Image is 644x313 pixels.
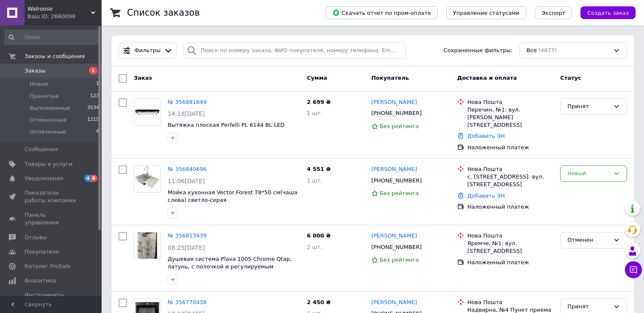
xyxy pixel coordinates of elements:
[453,10,520,16] span: Управление статусами
[168,178,205,184] span: 11:06[DATE]
[444,47,513,55] span: Сохраненные фильтры:
[467,240,553,255] div: Яремче, №1: вул. [STREET_ADDRESS]
[25,53,85,60] span: Заказы и сообщения
[307,110,322,116] span: 1 шт.
[25,277,56,285] span: Аналитика
[134,75,152,81] span: Заказ
[467,133,505,139] a: Добавить ЭН
[371,299,417,307] a: [PERSON_NAME]
[467,299,553,306] div: Нова Пошта
[168,99,207,105] a: № 356881649
[138,232,158,259] img: Фото товару
[307,299,331,305] span: 2 450 ₴
[168,299,207,305] a: № 356770438
[134,99,160,125] img: Фото товару
[168,110,205,117] span: 14:18[DATE]
[560,75,581,81] span: Статус
[467,98,553,106] div: Нова Пошта
[527,47,537,55] span: Все
[467,259,553,266] div: Наложенный платеж
[380,190,419,196] span: Без рейтинга
[168,244,205,251] span: 08:25[DATE]
[380,257,419,263] span: Без рейтинга
[332,9,431,17] span: Скачать отчет по пром-оплате
[134,166,160,192] img: Фото товару
[127,8,200,18] h1: Список заказов
[168,122,285,128] a: Вытяжка плоская Perfelli PL 6144 BL LED
[87,116,99,124] span: 1215
[467,203,553,211] div: Наложенный платеж
[370,108,423,119] div: [PHONE_NUMBER]
[467,173,553,188] div: с. [STREET_ADDRESS]: вул. [STREET_ADDRESS]
[307,75,327,81] span: Сумма
[371,75,409,81] span: Покупатель
[168,232,207,239] a: № 356813439
[25,160,72,168] span: Товары и услуги
[30,80,48,88] span: Новые
[307,232,331,239] span: 6 000 ₴
[135,47,161,55] span: Фильтры
[307,244,322,250] span: 2 шт.
[25,145,58,153] span: Сообщения
[542,10,565,16] span: Экспорт
[535,6,572,19] button: Экспорт
[370,175,423,186] div: [PHONE_NUMBER]
[625,261,642,278] button: Чат с покупателем
[90,92,99,100] span: 123
[25,248,59,256] span: Покупатели
[30,92,59,100] span: Принятые
[567,169,610,178] div: Новый
[371,165,417,173] a: [PERSON_NAME]
[96,80,99,88] span: 1
[168,256,292,278] a: Душевая система Plava 1005 Chrome Qtap, латунь, с полочкой и регулируемым держателем
[539,47,557,53] span: (4877)
[28,13,102,20] div: Ваш ID: 2660098
[307,166,331,172] span: 4 551 ₴
[587,10,629,16] span: Создать заказ
[370,242,423,253] div: [PHONE_NUMBER]
[25,291,78,307] span: Инструменты вебмастера и SEO
[25,234,47,241] span: Отзывы
[89,67,97,74] span: 1
[25,189,78,204] span: Показатели работы компании
[326,6,438,19] button: Скачать отчет по пром-оплате
[25,175,63,182] span: Уведомления
[371,232,417,240] a: [PERSON_NAME]
[28,5,91,13] span: Walroose
[467,165,553,173] div: Нова Пошта
[91,175,97,182] span: 8
[467,193,505,199] a: Добавить ЭН
[567,102,610,111] div: Принят
[580,6,636,19] button: Создать заказ
[4,30,100,45] input: Поиск
[30,104,70,112] span: Выполненные
[25,67,45,75] span: Заказы
[25,211,78,226] span: Панель управления
[96,128,99,136] span: 4
[572,9,636,16] a: Создать заказ
[467,106,553,129] div: Перечин, №1: вул. [PERSON_NAME][STREET_ADDRESS]
[87,104,99,112] span: 3534
[134,98,161,126] a: Фото товару
[567,302,610,311] div: Принят
[25,263,70,270] span: Каталог ProSale
[307,99,331,105] span: 2 699 ₴
[380,123,419,129] span: Без рейтинга
[134,165,161,193] a: Фото товару
[467,144,553,151] div: Наложенный платеж
[371,98,417,106] a: [PERSON_NAME]
[168,189,298,211] a: Мойка кухонная Vector Forest 78*50 см(чаша слева) светло-серая +дозатор+сифон+смеситель гибкий
[457,75,517,81] span: Доставка и оплата
[168,166,207,172] a: № 356840696
[183,42,406,59] input: Поиск по номеру заказа, ФИО покупателя, номеру телефона, Email, номеру накладной
[30,128,66,136] span: Оплаченные
[307,177,322,184] span: 1 шт.
[567,236,610,245] div: Отменен
[134,232,161,259] a: Фото товару
[30,116,66,124] span: Отмененные
[467,232,553,240] div: Нова Пошта
[446,6,526,19] button: Управление статусами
